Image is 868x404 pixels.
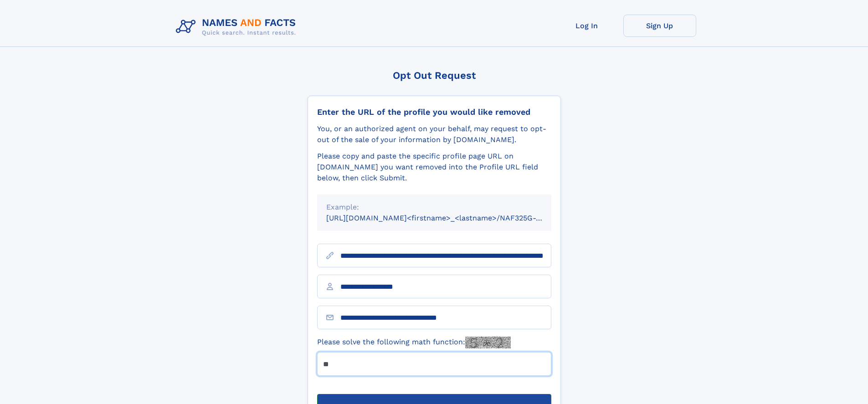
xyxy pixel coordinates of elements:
[326,214,569,222] small: [URL][DOMAIN_NAME]<firstname>_<lastname>/NAF325G-xxxxxxxx
[326,202,542,213] div: Example:
[172,15,303,39] img: Logo Names and Facts
[623,15,696,37] a: Sign Up
[550,15,623,37] a: Log In
[308,70,561,81] div: Opt Out Request
[317,107,551,117] div: Enter the URL of the profile you would like removed
[317,123,551,145] div: You, or an authorized agent on your behalf, may request to opt-out of the sale of your informatio...
[317,151,551,184] div: Please copy and paste the specific profile page URL on [DOMAIN_NAME] you want removed into the Pr...
[317,337,511,348] label: Please solve the following math function:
